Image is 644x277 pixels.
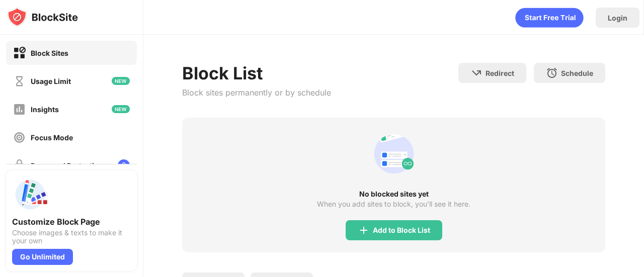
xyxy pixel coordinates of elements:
img: new-icon.svg [112,105,130,113]
div: When you add sites to block, you’ll see it here. [317,200,470,208]
img: focus-off.svg [13,131,26,144]
img: lock-menu.svg [118,159,130,171]
div: Usage Limit [31,77,71,85]
img: logo-blocksite.svg [7,7,78,27]
div: Go Unlimited [12,249,73,265]
div: Insights [31,105,59,114]
div: Login [608,14,627,22]
div: Choose images & texts to make it your own [12,229,131,245]
div: Block List [182,63,331,83]
div: No blocked sites yet [182,190,605,198]
div: animation [370,130,418,178]
img: block-on.svg [13,47,26,59]
img: password-protection-off.svg [13,159,26,172]
div: Customize Block Page [12,217,131,227]
img: push-custom-page.svg [12,176,48,213]
div: animation [515,8,584,28]
img: insights-off.svg [13,103,26,116]
div: Redirect [486,69,514,77]
div: Password Protection [31,161,103,170]
div: Block sites permanently or by schedule [182,87,331,98]
img: time-usage-off.svg [13,75,26,87]
div: Schedule [561,69,593,77]
div: Focus Mode [31,133,73,142]
img: new-icon.svg [112,77,130,85]
div: Block Sites [31,49,68,57]
div: Add to Block List [373,226,430,234]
